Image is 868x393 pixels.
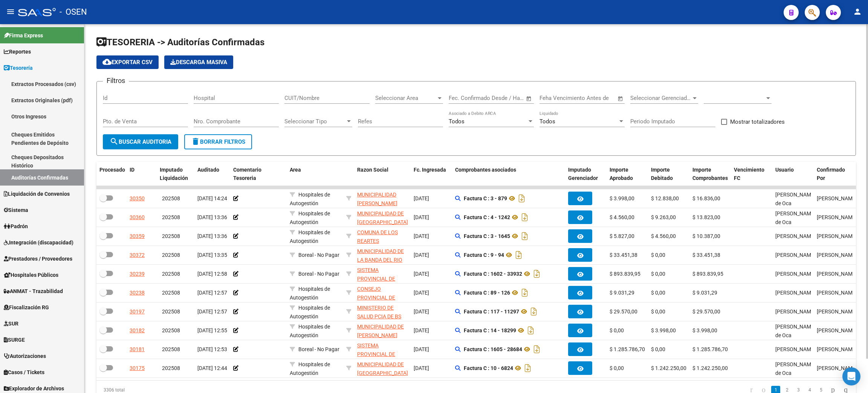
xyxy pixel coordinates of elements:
div: - 30680996624 [357,190,408,206]
strong: Factura C : 89 - 126 [464,290,510,296]
span: [PERSON_NAME] [775,290,816,296]
mat-icon: search [110,137,119,146]
span: - OSEN [60,4,87,20]
span: $ 0,00 [651,346,665,352]
span: Importe Debitado [651,167,673,181]
span: Razon Social [357,167,388,173]
span: Hospitales de Autogestión [290,305,330,319]
datatable-header-cell: Usuario [772,162,814,187]
span: Hospitales de Autogestión [290,361,330,376]
span: [DATE] 12:44 [197,365,227,371]
span: Liquidación de Convenios [4,190,70,198]
span: Descarga Masiva [170,59,227,66]
datatable-header-cell: ID [127,162,157,187]
datatable-header-cell: Razon Social [354,162,411,187]
datatable-header-cell: Area [287,162,343,187]
span: $ 0,00 [651,309,665,315]
span: MUNICIPALIDAD DE [GEOGRAPHIC_DATA] [357,210,408,225]
div: - 30691822849 [357,341,408,357]
datatable-header-cell: Imputado Liquidación [157,162,194,187]
span: SISTEMA PROVINCIAL DE SALUD [357,267,395,290]
div: - 30681617783 [357,360,408,376]
span: Prestadores / Proveedores [4,255,72,263]
datatable-header-cell: Comentario Tesoreria [230,162,287,187]
span: 202508 [162,309,180,315]
span: $ 1.285.786,70 [610,346,645,352]
span: [DATE] 12:58 [197,271,227,277]
button: Buscar Auditoria [103,134,178,149]
span: $ 33.451,38 [692,252,720,258]
span: $ 9.031,29 [692,290,717,296]
h3: Filtros [103,75,129,86]
span: $ 0,00 [610,327,624,333]
span: 202508 [162,195,180,201]
span: [PERSON_NAME] de Oca [775,361,816,376]
span: 202508 [162,214,180,220]
span: [PERSON_NAME] [775,271,816,277]
span: [PERSON_NAME] [817,271,857,277]
strong: Factura C : 1602 - 33932 [464,271,522,277]
div: - 30691822849 [357,266,408,282]
span: Tesorería [4,64,33,72]
span: [PERSON_NAME] [817,346,857,352]
span: [DATE] 12:55 [197,327,227,333]
i: Descargar documento [526,324,536,336]
mat-icon: delete [191,137,200,146]
span: $ 0,00 [610,365,624,371]
div: - 30652381894 [357,322,408,338]
span: $ 16.836,00 [692,195,720,201]
span: 202508 [162,327,180,333]
span: $ 10.387,00 [692,233,720,239]
span: $ 1.242.250,00 [692,365,728,371]
div: - 30668746701 [357,228,408,244]
span: $ 29.570,00 [692,309,720,315]
button: Borrar Filtros [184,134,252,149]
strong: Factura C : 14 - 18299 [464,327,516,333]
span: Hospitales de Autogestión [290,192,330,206]
span: Borrar Filtros [191,138,245,145]
span: Vencimiento FC [734,167,764,181]
strong: Factura C : 1605 - 28684 [464,346,522,352]
div: 30238 [130,289,145,297]
div: Open Intercom Messenger [842,367,860,385]
span: $ 12.838,00 [651,195,679,201]
span: [PERSON_NAME] [817,233,857,239]
div: - 30643258737 [357,285,408,301]
span: $ 13.823,00 [692,214,720,220]
span: $ 0,00 [651,252,665,258]
span: [DATE] 12:53 [197,346,227,352]
span: Hospitales de Autogestión [290,229,330,244]
span: Procesado [99,167,125,173]
div: 30182 [130,326,145,335]
span: [PERSON_NAME] [817,365,857,371]
span: [DATE] [414,214,429,220]
span: Todos [539,118,555,125]
datatable-header-cell: Importe Comprobantes [689,162,731,187]
span: Comentario Tesoreria [233,167,261,181]
span: [PERSON_NAME] [817,327,857,333]
datatable-header-cell: Importe Debitado [648,162,689,187]
span: Hospitales Públicos [4,271,58,279]
button: Descarga Masiva [164,55,233,69]
span: $ 0,00 [651,271,665,277]
i: Descargar documento [523,362,533,374]
span: Reportes [4,48,31,56]
span: Autorizaciones [4,352,46,360]
span: Hospitales de Autogestión [290,286,330,301]
span: $ 3.998,00 [692,327,717,333]
mat-icon: menu [6,7,15,16]
span: [PERSON_NAME] [817,214,857,220]
datatable-header-cell: Confirmado Por [814,162,855,187]
span: [DATE] 13:36 [197,214,227,220]
strong: Factura C : 3 - 879 [464,195,507,201]
span: Confirmado Por [817,167,845,181]
span: MUNICIPALIDAD DE LA BANDA DEL RIO SALI [357,248,404,272]
span: MINISTERIO DE SALUD PCIA DE BS AS [357,305,401,328]
span: Sistema [4,206,28,214]
span: Seleccionar Gerenciador [630,95,691,101]
span: Exportar CSV [102,59,153,66]
div: 30359 [130,232,145,241]
mat-icon: cloud_download [102,57,112,66]
span: [DATE] [414,195,429,201]
span: 202508 [162,252,180,258]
